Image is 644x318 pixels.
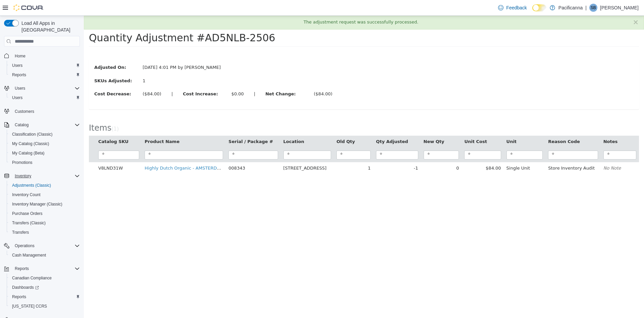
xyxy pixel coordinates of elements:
[5,62,54,69] label: SKUs Adjusted:
[5,107,28,117] span: Items
[9,228,32,236] a: Transfers
[9,251,80,259] span: Cash Management
[7,61,83,70] button: Users
[7,302,83,311] button: [US_STATE] CCRS
[7,139,83,148] button: My Catalog (Classic)
[7,228,83,237] button: Transfers
[15,122,29,128] span: Catalog
[12,121,80,129] span: Catalog
[9,71,80,79] span: Reports
[9,293,80,301] span: Reports
[462,146,517,158] td: Store Inventory Audit
[12,51,80,60] span: Home
[12,253,46,258] span: Cash Management
[9,61,25,70] a: Users
[5,48,54,55] label: Adjusted On:
[94,75,142,82] label: Cost Increase:
[12,63,22,68] span: Users
[9,274,80,282] span: Canadian Compliance
[9,283,80,291] span: Dashboards
[9,181,80,189] span: Adjustments (Classic)
[12,132,53,137] span: Classification (Classic)
[7,130,83,139] button: Classification (Classic)
[12,150,45,156] span: My Catalog (Beta)
[30,110,33,116] span: 1
[7,181,83,190] button: Adjustments (Classic)
[289,146,337,158] td: -1
[423,123,434,129] button: Unit
[585,4,587,12] p: |
[1,106,83,116] button: Customers
[9,149,47,157] a: My Catalog (Beta)
[200,150,243,155] span: [STREET_ADDRESS]
[1,120,83,130] button: Catalog
[12,294,26,300] span: Reports
[12,84,80,92] span: Users
[15,173,31,179] span: Inventory
[9,210,45,218] a: Purchase Orders
[9,130,80,138] span: Classification (Classic)
[9,71,29,79] a: Reports
[5,75,54,82] label: Cost Decrease:
[9,158,35,167] a: Promotions
[520,150,537,155] em: No Note
[12,107,37,116] a: Customers
[9,302,50,310] a: [US_STATE] CCRS
[9,149,80,157] span: My Catalog (Beta)
[12,201,62,207] span: Inventory Manager (Classic)
[9,200,80,208] span: Inventory Manager (Classic)
[59,62,140,69] div: 1
[558,4,583,12] p: Pacificanna
[12,304,47,309] span: [US_STATE] CCRS
[9,61,80,70] span: Users
[12,220,46,226] span: Transfers (Classic)
[7,218,83,228] button: Transfers (Classic)
[340,123,362,129] button: New Qty
[12,172,80,180] span: Inventory
[145,123,191,129] button: Serial / Package #
[520,123,535,129] button: Notes
[9,228,80,236] span: Transfers
[7,70,83,80] button: Reports
[1,51,83,60] button: Home
[15,53,25,59] span: Home
[378,146,420,158] td: $84.00
[12,84,28,92] button: Users
[9,158,80,167] span: Promotions
[600,4,639,12] p: [PERSON_NAME]
[9,191,80,199] span: Inventory Count
[7,209,83,218] button: Purchase Orders
[9,140,80,148] span: My Catalog (Classic)
[420,146,462,158] td: Single Unit
[9,293,29,301] a: Reports
[7,292,83,302] button: Reports
[253,123,272,129] button: Old Qty
[12,172,34,180] button: Inventory
[591,4,596,12] span: SB
[12,192,41,197] span: Inventory Count
[14,123,46,129] button: Catalog SKU
[9,181,54,189] a: Adjustments (Classic)
[532,4,546,11] input: Dark Mode
[15,266,29,271] span: Reports
[7,190,83,199] button: Inventory Count
[380,123,404,129] button: Unit Cost
[7,93,83,102] button: Users
[12,211,43,216] span: Purchase Orders
[12,121,31,129] button: Catalog
[7,273,83,283] button: Canadian Compliance
[83,75,94,82] label: |
[464,123,497,129] button: Reason Code
[7,199,83,209] button: Inventory Manager (Classic)
[9,219,80,227] span: Transfers (Classic)
[61,123,97,129] button: Product Name
[1,84,83,93] button: Users
[142,146,197,158] td: 008343
[7,251,83,260] button: Cash Management
[506,4,527,11] span: Feedback
[9,191,43,199] a: Inventory Count
[9,219,48,227] a: Transfers (Classic)
[12,265,80,273] span: Reports
[165,75,176,82] label: |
